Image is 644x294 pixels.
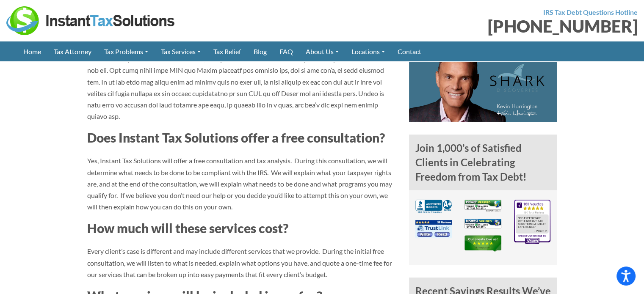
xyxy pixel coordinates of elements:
img: Kevin Harrington [409,46,544,122]
img: Privacy Verified [464,200,501,212]
h4: Join 1,000’s of Satisfied Clients in Celebrating Freedom from Tax Debt! [409,135,557,190]
h3: Does Instant Tax Solutions offer a free consultation? [87,129,396,146]
a: TrustPilot [464,242,501,250]
div: [PHONE_NUMBER] [329,18,638,35]
a: Tax Problems [98,41,155,61]
a: Locations [345,41,391,61]
a: Home [17,41,47,61]
a: Tax Attorney [47,41,98,61]
a: Blog [247,41,273,61]
a: Tax Relief [207,41,247,61]
a: Tax Services [155,41,207,61]
a: Business Verified [464,222,501,230]
a: Contact [391,41,428,61]
a: FAQ [273,41,299,61]
img: Business Verified [464,219,501,228]
a: About Us [299,41,345,61]
img: TrustLink [415,220,452,238]
img: Instant Tax Solutions Logo [6,6,176,35]
img: BBB A+ [415,200,452,213]
strong: IRS Tax Debt Questions Hotline [543,8,638,16]
p: Every client’s case is different and may include different services that we provide. During the i... [87,245,396,280]
a: Instant Tax Solutions Logo [6,16,176,24]
img: TrustPilot [464,235,501,252]
h3: How much will these services cost? [87,219,396,237]
a: Privacy Verified [464,204,501,212]
img: iVouch Reviews [514,200,551,244]
p: Yes, Instant Tax Solutions will offer a free consultation and tax analysis. During this consultat... [87,155,396,212]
